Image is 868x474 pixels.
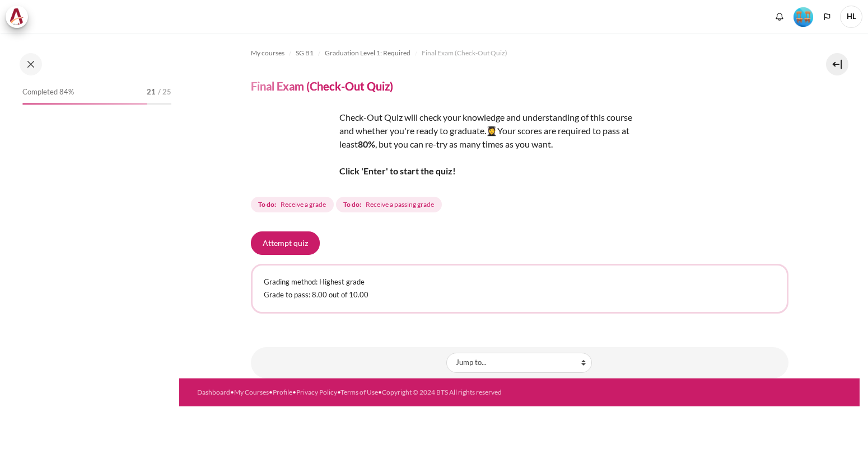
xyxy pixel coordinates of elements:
[422,46,507,60] a: Final Exam (Check-Out Quiz)
[422,48,507,58] span: Final Exam (Check-Out Quiz)
[264,277,776,288] p: Grading method: Highest grade
[339,165,456,176] strong: Click 'Enter' to start the quiz!
[147,87,156,98] span: 21
[296,388,337,396] a: Privacy Policy
[251,111,335,195] img: tfrg
[179,33,860,378] section: Content
[251,44,788,62] nav: Navigation bar
[325,46,410,60] a: Graduation Level 1: Required
[158,87,171,98] span: / 25
[197,388,230,396] a: Dashboard
[251,46,284,60] a: My courses
[264,290,776,301] p: Grade to pass: 8.00 out of 10.00
[368,139,375,149] strong: %
[251,79,393,93] h4: Final Exam (Check-Out Quiz)
[22,103,147,105] div: 84%
[197,387,550,397] div: • • • • •
[325,48,410,58] span: Graduation Level 1: Required
[9,8,25,25] img: Architeck
[251,231,320,255] button: Attempt quiz
[296,46,314,60] a: SG B1
[840,6,862,28] a: User menu
[343,200,361,210] strong: To do:
[840,6,862,28] span: HL
[273,388,292,396] a: Profile
[382,388,502,396] a: Copyright © 2024 BTS All rights reserved
[771,8,788,25] div: Show notification window with no new notifications
[794,7,813,27] img: Level #4
[22,87,74,98] span: Completed 84%
[281,200,326,210] span: Receive a grade
[358,139,368,149] strong: 80
[794,6,813,27] div: Level #4
[340,388,378,396] a: Terms of Use
[234,388,269,396] a: My Courses
[6,6,34,28] a: Architeck Architeck
[819,8,836,25] button: Languages
[251,48,284,58] span: My courses
[251,195,444,215] div: Completion requirements for Final Exam (Check-Out Quiz)
[258,200,276,210] strong: To do:
[366,200,434,210] span: Receive a passing grade
[251,111,643,178] p: Check-Out Quiz will check your knowledge and understanding of this course and whether you're read...
[789,6,818,27] a: Level #4
[296,48,314,58] span: SG B1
